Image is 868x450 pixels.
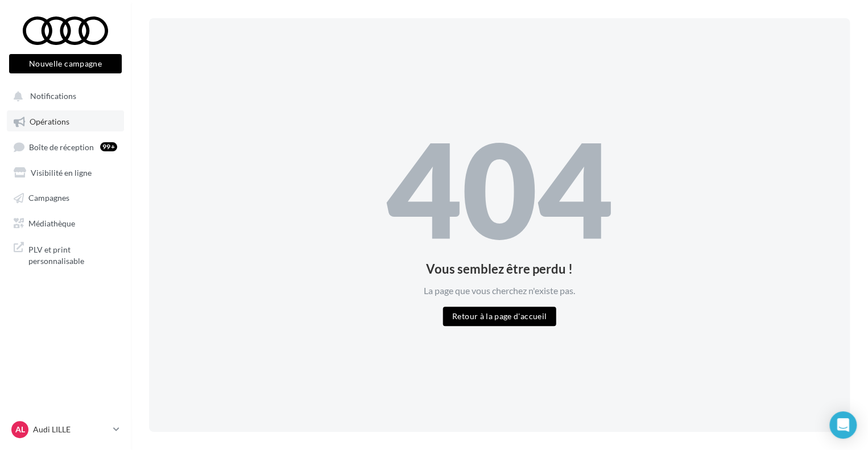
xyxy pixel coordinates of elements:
[28,193,69,203] span: Campagnes
[30,91,76,101] span: Notifications
[386,263,613,276] div: Vous semblez être perdu !
[33,424,109,435] p: Audi LILLE
[9,419,122,440] a: AL Audi LILLE
[30,117,69,126] span: Opérations
[9,54,122,73] button: Nouvelle campagne
[28,218,75,228] span: Médiathèque
[386,124,613,254] div: 404
[386,285,613,298] div: La page que vous cherchez n'existe pas.
[15,424,25,435] span: AL
[28,242,117,266] span: PLV et print personnalisable
[7,162,124,182] a: Visibilité en ligne
[829,411,857,439] div: Open Intercom Messenger
[7,187,124,207] a: Campagnes
[7,237,124,271] a: PLV et print personnalisable
[100,142,117,151] div: 99+
[7,85,119,106] button: Notifications
[7,136,124,157] a: Boîte de réception99+
[31,167,92,177] span: Visibilité en ligne
[443,307,556,326] button: Retour à la page d'accueil
[7,110,124,131] a: Opérations
[7,212,124,233] a: Médiathèque
[29,142,94,151] span: Boîte de réception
